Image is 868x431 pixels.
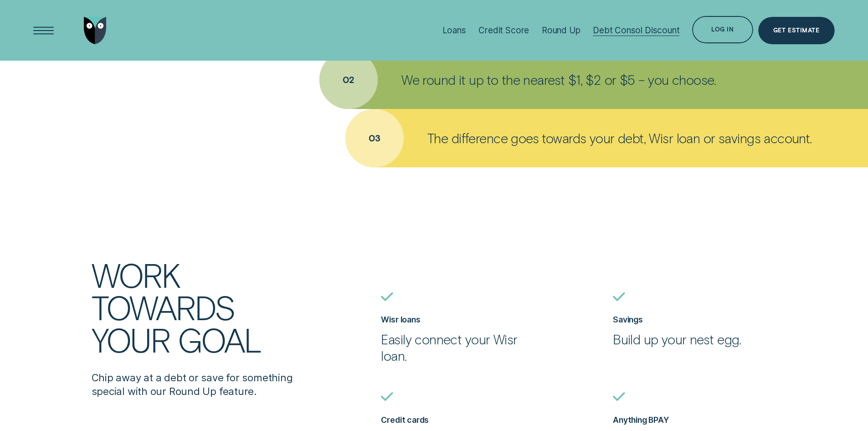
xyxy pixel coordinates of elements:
div: Loans [442,25,466,36]
h2: WORK TOWARDS YOUR GOAL [92,259,292,356]
p: Build up your nest egg. [613,331,776,348]
p: Chip away at a debt or save for something special with our Round Up feature. [92,371,313,398]
button: Open Menu [30,17,57,44]
img: Wisr [84,17,107,44]
p: The difference goes towards your debt, Wisr loan or savings account. [427,130,812,146]
div: Debt Consol Discount [593,25,679,36]
p: Easily connect your Wisr loan. [381,331,544,364]
label: Wisr loans [381,315,420,324]
a: Get Estimate [758,17,835,44]
label: Credit cards [381,415,429,425]
div: Credit Score [478,25,529,36]
label: Savings [613,315,643,324]
label: Anything BPAY [613,415,669,425]
div: Round Up [542,25,580,36]
button: Log in [692,16,753,43]
p: We round it up to the nearest $1, $2 or $5 – you choose. [401,72,716,88]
